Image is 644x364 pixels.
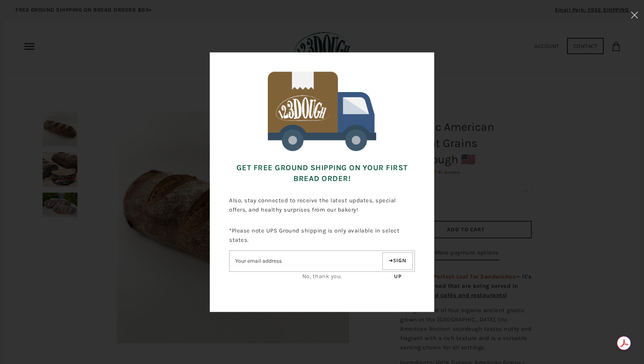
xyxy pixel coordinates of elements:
[229,157,415,190] h3: Get FREE Ground Shipping on Your First Bread Order!
[229,190,415,220] p: Also, stay connected to receive the latest updates, special offers, and healthy surprises from ou...
[229,220,415,287] div: *Please note UPS Ground shipping is only available in select states.
[302,273,342,280] a: No, thank you.
[382,252,413,270] button: Sign up
[268,72,376,151] img: 123Dough Bakery Free Shipping for First Time Customers
[230,254,381,268] input: Email address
